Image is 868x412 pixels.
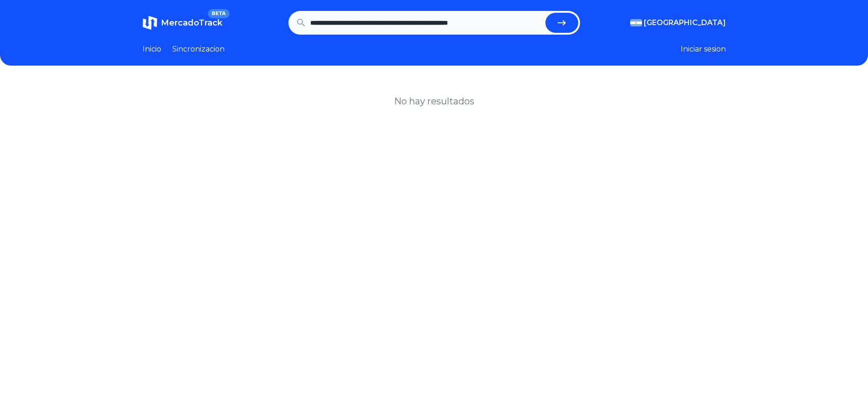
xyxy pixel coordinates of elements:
[161,18,222,28] span: MercadoTrack
[630,19,642,26] img: Argentina
[143,44,161,55] a: Inicio
[630,17,726,28] button: [GEOGRAPHIC_DATA]
[394,95,474,108] h1: No hay resultados
[644,17,726,28] span: [GEOGRAPHIC_DATA]
[681,44,726,55] button: Iniciar sesion
[143,15,157,30] img: MercadoTrack
[172,44,225,55] a: Sincronizacion
[208,9,229,18] span: BETA
[143,15,222,30] a: MercadoTrackBETA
